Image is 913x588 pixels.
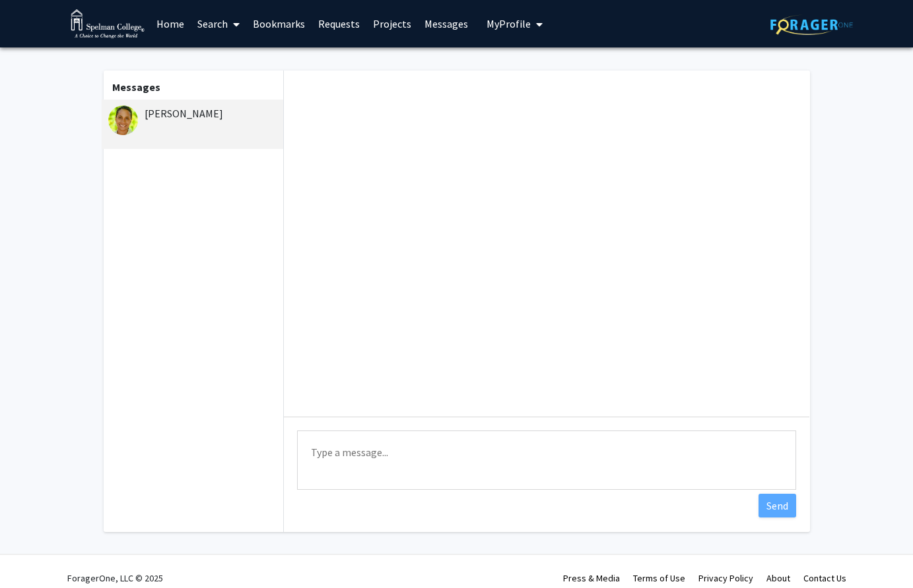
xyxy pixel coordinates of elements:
iframe: Chat [10,529,56,578]
a: Messages [418,1,475,47]
a: Requests [312,1,366,47]
a: About [766,572,790,584]
a: Home [150,1,191,47]
img: Spelman College Logo [71,9,145,39]
div: [PERSON_NAME] [108,105,281,121]
button: Send [759,494,796,517]
a: Projects [366,1,418,47]
img: Na'Taki Osborne Jelks [108,105,138,135]
span: My Profile [487,17,531,30]
textarea: Message [297,430,796,490]
a: Search [191,1,246,47]
a: Press & Media [563,572,620,584]
a: Privacy Policy [698,572,753,584]
img: ForagerOne Logo [770,15,853,35]
a: Terms of Use [633,572,685,584]
a: Contact Us [803,572,846,584]
a: Bookmarks [246,1,312,47]
b: Messages [112,80,160,94]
